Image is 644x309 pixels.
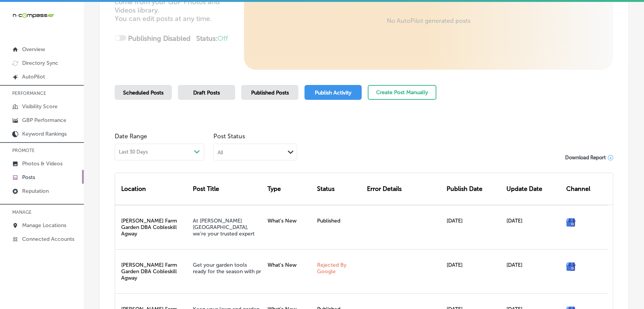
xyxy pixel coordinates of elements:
p: GBP Performance [22,117,66,123]
span: Draft Posts [193,90,220,96]
p: Visibility Score [22,103,58,110]
div: [PERSON_NAME] Farm Garden DBA Cobleskill Agway [115,205,190,249]
div: All [218,149,223,155]
a: Rejected By Google [317,262,346,275]
button: Create Post Manually [368,85,436,100]
div: Status [314,173,364,205]
div: [DATE] [503,205,563,249]
img: 660ab0bf-5cc7-4cb8-ba1c-48b5ae0f18e60NCTV_CLogo_TV_Black_-500x88.png [12,12,54,19]
p: Photos & Videos [22,160,62,167]
p: Connected Accounts [22,236,74,242]
span: Publish Activity [315,90,351,96]
div: Domain Overview [29,45,68,50]
span: Scheduled Posts [123,90,163,96]
p: Posts [22,174,35,181]
p: AutoPilot [22,74,45,80]
div: Error Details [364,173,444,205]
p: Keyword Rankings [22,131,67,137]
a: Get your garden tools ready for the season with pr [193,262,261,275]
div: [DATE] [503,249,563,293]
span: Published Posts [251,90,289,96]
img: tab_domain_overview_orange.svg [21,44,27,50]
div: [PERSON_NAME] Farm Garden DBA Cobleskill Agway [115,249,190,293]
img: website_grey.svg [12,20,18,26]
img: tab_keywords_by_traffic_grey.svg [76,44,82,50]
div: Keywords by Traffic [84,45,128,50]
a: At [PERSON_NAME][GEOGRAPHIC_DATA], we’re your trusted expert [193,218,255,237]
div: Location [115,173,190,205]
div: Update Date [503,173,563,205]
div: [DATE] [444,205,503,249]
p: Reputation [22,188,49,194]
div: Domain: [DOMAIN_NAME] [20,20,84,26]
div: Post Title [190,173,264,205]
p: Directory Sync [22,60,58,66]
div: [DATE] [444,249,503,293]
label: Date Range [115,133,147,140]
div: Published [314,205,364,249]
div: What's New [264,249,314,293]
span: Post Status [213,133,297,140]
div: v 4.0.25 [21,12,37,18]
div: Channel [563,173,608,205]
img: logo_orange.svg [12,12,18,18]
span: Last 30 Days [119,149,148,155]
p: Manage Locations [22,222,66,229]
p: Overview [22,46,45,53]
div: Type [264,173,314,205]
div: Publish Date [444,173,503,205]
span: Download Report [565,155,606,160]
div: What's New [264,205,314,249]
